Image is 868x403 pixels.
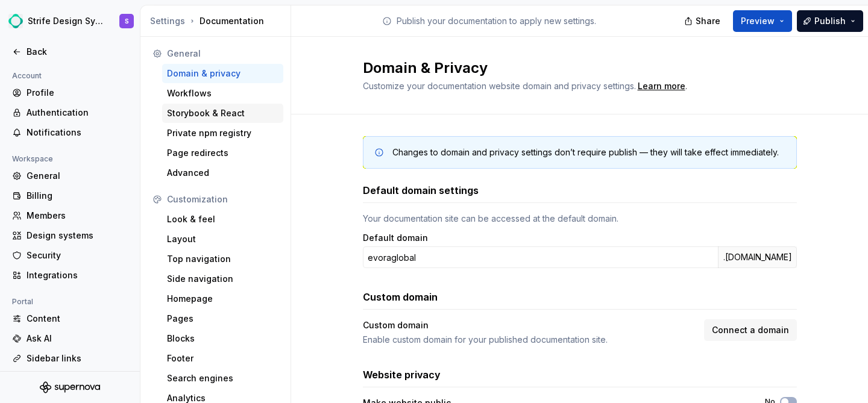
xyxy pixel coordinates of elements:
a: Footer [162,349,283,368]
a: Workflows [162,84,283,103]
a: Profile [7,83,133,102]
a: Search engines [162,369,283,388]
div: Private npm registry [167,127,278,139]
img: 21b91b01-957f-4e61-960f-db90ae25bf09.png [8,14,23,28]
div: Profile [27,87,128,99]
div: Custom domain [363,319,429,331]
div: Content [27,313,128,325]
span: Connect a domain [712,324,789,336]
a: Ask AI [7,329,133,348]
h2: Domain & Privacy [363,58,782,78]
p: Publish your documentation to apply new settings. [397,15,596,27]
div: Sidebar links [27,352,128,364]
a: Notifications [7,123,133,142]
button: Connect a domain [704,319,797,341]
label: Default domain [363,232,428,244]
a: Blocks [162,329,283,348]
a: Learn more [638,80,685,92]
h3: Website privacy [363,367,441,382]
button: Preview [733,10,792,32]
span: Customize your documentation website domain and privacy settings. [363,81,636,91]
a: Page redirects [162,143,283,163]
div: Layout [167,233,278,245]
div: Design systems [27,230,128,242]
div: .[DOMAIN_NAME] [718,246,797,268]
div: Portal [7,295,38,309]
a: Domain & privacy [162,64,283,83]
div: Changes to domain and privacy settings don’t require publish — they will take effect immediately. [392,146,779,158]
div: Domain & privacy [167,67,278,80]
div: Authentication [27,107,128,119]
div: Workflows [167,87,278,99]
a: Storybook & React [162,104,283,123]
span: . [636,82,687,91]
div: S [125,16,129,26]
div: Search engines [167,372,278,384]
div: Your documentation site can be accessed at the default domain. [363,213,797,225]
a: Side navigation [162,269,283,289]
div: Homepage [167,293,278,305]
a: Pages [162,309,283,328]
a: Authentication [7,103,133,122]
a: General [7,166,133,186]
div: Customization [167,193,278,205]
a: Homepage [162,289,283,308]
div: Blocks [167,333,278,345]
div: Pages [167,313,278,325]
div: Storybook & React [167,107,278,119]
a: Back [7,42,133,61]
div: General [167,48,278,60]
div: Notifications [27,127,128,139]
div: Strife Design System [28,15,105,27]
div: Top navigation [167,253,278,265]
div: Footer [167,352,278,364]
span: Publish [814,15,846,27]
button: Strife Design SystemS [2,8,137,34]
span: Preview [741,15,775,27]
a: Design systems [7,226,133,245]
span: Share [696,15,720,27]
div: Back [27,46,128,58]
div: Account [7,69,46,83]
a: Sidebar links [7,349,133,368]
div: Workspace [7,152,58,166]
a: Integrations [7,266,133,285]
div: Integrations [27,269,128,281]
a: Private npm registry [162,123,283,143]
div: Advanced [167,167,278,179]
div: Ask AI [27,333,128,345]
a: Security [7,246,133,265]
button: Settings [150,15,185,27]
div: Documentation [150,15,286,27]
div: Look & feel [167,213,278,225]
button: Publish [797,10,863,32]
div: Page redirects [167,147,278,159]
button: Share [678,10,728,32]
a: Members [7,206,133,225]
div: Side navigation [167,273,278,285]
div: Billing [27,190,128,202]
a: Billing [7,186,133,205]
a: Look & feel [162,210,283,229]
a: Content [7,309,133,328]
div: Enable custom domain for your published documentation site. [363,334,697,346]
div: General [27,170,128,182]
a: Top navigation [162,249,283,269]
svg: Supernova Logo [40,381,100,393]
div: Members [27,210,128,222]
a: Advanced [162,163,283,183]
h3: Custom domain [363,290,438,304]
h3: Default domain settings [363,183,479,198]
a: Layout [162,230,283,249]
div: Security [27,249,128,261]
